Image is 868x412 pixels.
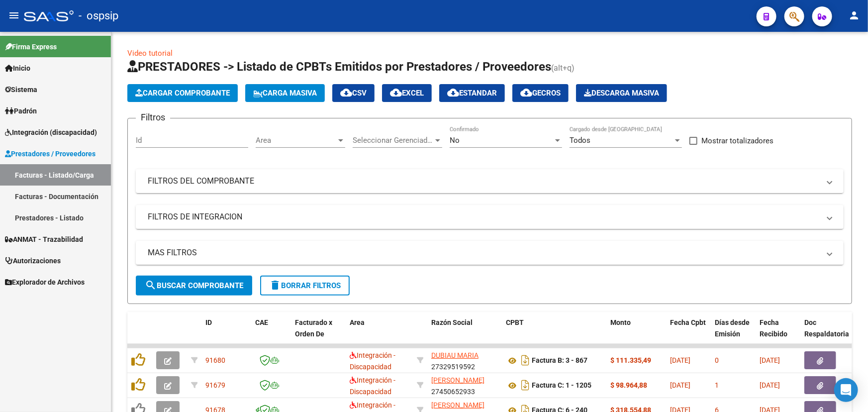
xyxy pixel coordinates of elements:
[431,375,498,396] div: 27450652933
[5,41,57,52] span: Firma Express
[532,357,587,365] strong: Factura B: 3 - 867
[205,318,212,326] span: ID
[447,87,459,99] mat-icon: cloud_download
[834,378,858,402] div: Open Intercom Messenger
[136,205,844,229] mat-expansion-panel-header: FILTROS DE INTEGRACION
[701,135,773,147] span: Mostrar totalizadores
[431,351,479,359] span: DUBIAU MARIA
[670,381,690,389] span: [DATE]
[205,356,225,364] span: 91680
[715,356,719,364] span: 0
[711,312,756,356] datatable-header-cell: Días desde Emisión
[135,89,230,98] span: Cargar Comprobante
[606,312,666,356] datatable-header-cell: Monto
[570,136,590,145] span: Todos
[145,281,243,290] span: Buscar Comprobante
[532,382,591,390] strong: Factura C: 1 - 1205
[148,211,820,222] mat-panel-title: FILTROS DE INTEGRACION
[431,401,484,409] span: [PERSON_NAME]
[350,376,395,396] span: Integración - Discapacidad
[5,277,85,288] span: Explorador de Archivos
[584,89,659,98] span: Descarga Masiva
[127,60,551,74] span: PRESTADORES -> Listado de CPBTs Emitidos por Prestadores / Proveedores
[431,350,498,371] div: 27329519592
[350,318,365,326] span: Area
[502,312,606,356] datatable-header-cell: CPBT
[610,356,651,364] strong: $ 111.335,49
[431,376,484,384] span: [PERSON_NAME]
[670,356,690,364] span: [DATE]
[8,9,20,21] mat-icon: menu
[148,176,820,187] mat-panel-title: FILTROS DEL COMPROBANTE
[295,318,332,338] span: Facturado x Orden De
[800,312,860,356] datatable-header-cell: Doc Respaldatoria
[390,87,402,99] mat-icon: cloud_download
[5,148,96,159] span: Prestadores / Proveedores
[5,105,37,116] span: Padrón
[269,279,281,291] mat-icon: delete
[390,89,424,98] span: EXCEL
[136,276,252,296] button: Buscar Comprobante
[256,136,336,145] span: Area
[269,281,341,290] span: Borrar Filtros
[5,234,83,245] span: ANMAT - Trazabilidad
[576,84,667,102] app-download-masive: Descarga masiva de comprobantes (adjuntos)
[350,351,395,371] span: Integración - Discapacidad
[5,63,30,74] span: Inicio
[205,381,225,389] span: 91679
[519,352,532,368] i: Descargar documento
[715,318,750,338] span: Días desde Emisión
[260,276,350,296] button: Borrar Filtros
[136,169,844,193] mat-expansion-panel-header: FILTROS DEL COMPROBANTE
[520,87,532,99] mat-icon: cloud_download
[332,84,375,102] button: CSV
[670,318,706,326] span: Fecha Cpbt
[253,89,317,98] span: Carga Masiva
[760,318,787,338] span: Fecha Recibido
[450,136,460,145] span: No
[666,312,711,356] datatable-header-cell: Fecha Cpbt
[127,49,173,58] a: Video tutorial
[340,89,367,98] span: CSV
[201,312,251,356] datatable-header-cell: ID
[127,84,238,102] button: Cargar Comprobante
[5,127,97,138] span: Integración (discapacidad)
[804,318,849,338] span: Doc Respaldatoria
[251,312,291,356] datatable-header-cell: CAE
[5,84,37,95] span: Sistema
[255,318,268,326] span: CAE
[576,84,667,102] button: Descarga Masiva
[148,247,820,258] mat-panel-title: MAS FILTROS
[447,89,497,98] span: Estandar
[145,279,157,291] mat-icon: search
[610,318,631,326] span: Monto
[5,255,61,266] span: Autorizaciones
[382,84,432,102] button: EXCEL
[79,5,118,27] span: - ospsip
[715,381,719,389] span: 1
[760,356,780,364] span: [DATE]
[136,241,844,265] mat-expansion-panel-header: MAS FILTROS
[506,318,524,326] span: CPBT
[520,89,561,98] span: Gecros
[427,312,502,356] datatable-header-cell: Razón Social
[756,312,800,356] datatable-header-cell: Fecha Recibido
[136,110,170,124] h3: Filtros
[353,136,433,145] span: Seleccionar Gerenciador
[848,9,860,21] mat-icon: person
[291,312,346,356] datatable-header-cell: Facturado x Orden De
[519,377,532,393] i: Descargar documento
[551,63,575,73] span: (alt+q)
[340,87,352,99] mat-icon: cloud_download
[610,381,647,389] strong: $ 98.964,88
[346,312,413,356] datatable-header-cell: Area
[512,84,569,102] button: Gecros
[760,381,780,389] span: [DATE]
[245,84,325,102] button: Carga Masiva
[431,318,473,326] span: Razón Social
[439,84,505,102] button: Estandar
